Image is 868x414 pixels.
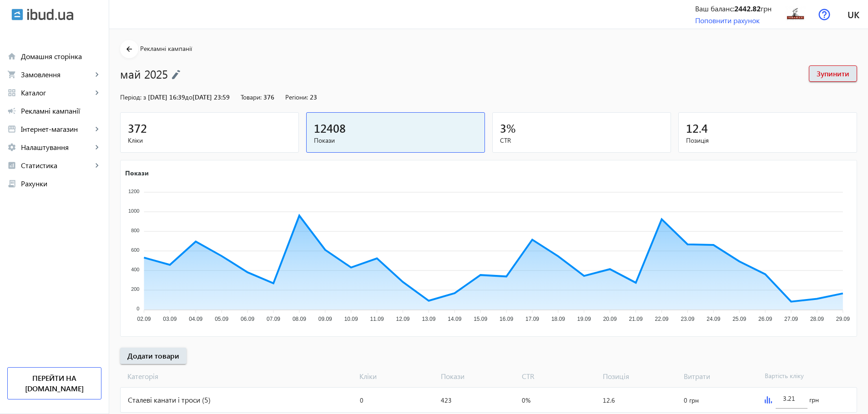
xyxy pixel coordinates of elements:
mat-icon: analytics [7,161,16,170]
span: Зупинити [817,69,849,79]
span: 0% [522,396,530,404]
tspan: 14.09 [448,316,461,322]
tspan: 15.09 [474,316,487,322]
tspan: 26.09 [758,316,772,322]
span: Каталог [21,88,92,97]
span: 3 [500,120,506,135]
tspan: 11.09 [370,316,384,322]
tspan: 200 [131,286,139,292]
mat-icon: keyboard_arrow_right [92,88,101,97]
button: Зупинити [809,65,857,82]
span: Статистика [21,161,92,170]
tspan: 29.09 [836,316,850,322]
tspan: 1000 [128,208,139,214]
span: Регіони: [285,93,308,101]
span: CTR [500,136,663,145]
span: Кліки [128,136,291,145]
span: грн [809,395,819,404]
span: 12408 [314,120,346,135]
span: 376 [263,93,274,101]
mat-icon: receipt_long [7,179,16,188]
tspan: 04.09 [189,316,202,322]
span: Рахунки [21,179,101,188]
span: Період: з [120,93,146,101]
span: Налаштування [21,143,92,152]
span: % [506,120,516,135]
tspan: 800 [131,228,139,233]
tspan: 25.09 [732,316,746,322]
tspan: 24.09 [707,316,720,322]
a: Поповнити рахунок [695,15,760,25]
tspan: 08.09 [293,316,306,322]
span: CTR [518,371,599,381]
tspan: 06.09 [241,316,254,322]
mat-icon: shopping_cart [7,70,16,79]
span: Рекламні кампанії [21,106,101,115]
span: Інтернет-магазин [21,125,92,134]
tspan: 05.09 [215,316,228,322]
text: Покази [125,168,149,177]
span: 0 [360,396,363,404]
tspan: 600 [131,247,139,253]
tspan: 19.09 [577,316,591,322]
span: Кліки [356,371,437,381]
img: graph.svg [765,396,772,404]
tspan: 22.09 [655,316,668,322]
a: Перейти на [DOMAIN_NAME] [7,367,101,399]
tspan: 09.09 [318,316,332,322]
tspan: 28.09 [810,316,824,322]
tspan: 10.09 [344,316,358,322]
mat-icon: keyboard_arrow_right [92,143,101,152]
tspan: 12.09 [396,316,409,322]
span: Позиція [686,136,849,145]
span: Домашня сторінка [21,52,101,61]
span: 12.6 [603,396,615,404]
mat-icon: settings [7,143,16,152]
tspan: 02.09 [137,316,151,322]
tspan: 07.09 [267,316,280,322]
span: 12.4 [686,120,708,135]
mat-icon: keyboard_arrow_right [92,125,101,134]
span: [DATE] 16:39 [DATE] 23:59 [148,93,230,101]
span: uk [848,9,859,20]
span: Позиція [599,371,680,381]
span: до [185,93,192,101]
tspan: 0 [136,306,139,311]
tspan: 03.09 [163,316,177,322]
mat-icon: storefront [7,125,16,134]
span: Замовлення [21,70,92,79]
span: Категорія [120,371,356,381]
tspan: 1200 [128,189,139,194]
mat-icon: keyboard_arrow_right [92,70,101,79]
span: 0 грн [684,396,699,404]
span: 23 [310,93,317,101]
mat-icon: arrow_back [124,44,135,55]
span: Покази [314,136,477,145]
b: 2442.82 [734,4,761,13]
tspan: 18.09 [551,316,565,322]
img: 2004760cc8b15bef413008809921920-e119387fb2.jpg [785,4,806,25]
span: Товари: [241,93,262,101]
button: Додати товари [120,348,187,364]
tspan: 17.09 [525,316,539,322]
img: ibud_text.svg [27,9,73,20]
mat-icon: keyboard_arrow_right [92,161,101,170]
tspan: 400 [131,267,139,272]
div: Сталеві канати і троси (5) [121,388,356,412]
span: Вартість кліку [761,371,842,381]
span: Додати товари [127,351,179,361]
div: Ваш баланс: грн [695,4,772,14]
span: Рекламні кампанії [140,44,192,53]
mat-icon: campaign [7,106,16,115]
mat-icon: grid_view [7,88,16,97]
tspan: 13.09 [422,316,435,322]
tspan: 16.09 [500,316,513,322]
img: ibud.svg [11,9,23,20]
tspan: 21.09 [629,316,643,322]
h1: май 2025 [120,66,800,82]
tspan: 20.09 [603,316,617,322]
span: Витрати [680,371,761,381]
img: help.svg [818,9,830,20]
tspan: 23.09 [681,316,694,322]
span: 372 [128,120,147,135]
